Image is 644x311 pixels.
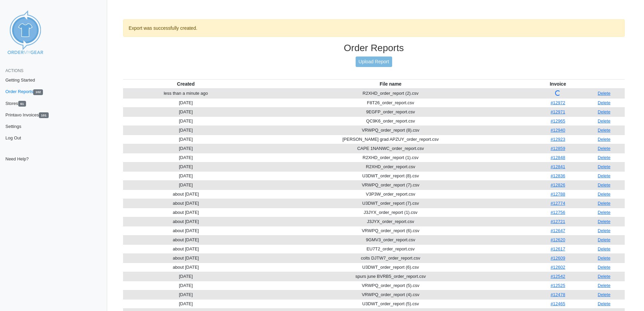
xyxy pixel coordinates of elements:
td: QC9K6_order_report.csv [249,116,532,126]
a: #12647 [551,228,565,233]
a: #12940 [551,128,565,133]
a: #12756 [551,210,565,215]
td: about [DATE] [123,263,249,272]
th: File name [249,79,532,89]
a: Delete [598,155,611,160]
a: Delete [598,91,611,96]
td: R2XHD_order_report (1).csv [249,153,532,162]
td: R2XHD_order_report (2).csv [249,89,532,98]
td: about [DATE] [123,253,249,263]
td: F8T26_order_report.csv [249,98,532,107]
a: #12965 [551,118,565,124]
a: Delete [598,292,611,297]
a: #12617 [551,246,565,251]
a: Delete [598,219,611,224]
div: Export was successfully created. [123,19,625,37]
span: 102 [33,89,43,95]
td: VRWPQ_order_report (8).csv [249,126,532,135]
td: [DATE] [123,299,249,308]
td: colts DJTW7_order_report.csv [249,253,532,263]
a: Delete [598,182,611,187]
td: VRWPQ_order_report (6).csv [249,226,532,235]
td: about [DATE] [123,244,249,253]
td: [DATE] [123,162,249,171]
a: #12859 [551,146,565,151]
td: [DATE] [123,98,249,107]
td: [PERSON_NAME] grad APZUY_order_report.csv [249,135,532,144]
h3: Order Reports [123,42,625,54]
td: J3JYX_order_report (1).csv [249,208,532,217]
a: #12465 [551,301,565,306]
td: [DATE] [123,171,249,180]
a: Delete [598,256,611,261]
td: [DATE] [123,272,249,281]
a: Delete [598,246,611,251]
a: Delete [598,118,611,124]
td: about [DATE] [123,208,249,217]
td: [DATE] [123,144,249,153]
a: #12841 [551,164,565,169]
a: Delete [598,283,611,288]
a: #12836 [551,173,565,178]
a: Delete [598,265,611,270]
th: Invoice [532,79,583,89]
td: VRWPQ_order_report (5).csv [249,281,532,290]
a: Delete [598,109,611,114]
td: VRWPQ_order_report (7).csv [249,180,532,190]
a: #12525 [551,283,565,288]
a: Upload Report [356,57,392,67]
td: [DATE] [123,153,249,162]
td: [DATE] [123,290,249,299]
a: Delete [598,100,611,105]
td: [DATE] [123,180,249,190]
a: Delete [598,128,611,133]
td: U3DWT_order_report (5).csv [249,299,532,308]
a: #12609 [551,256,565,261]
td: [DATE] [123,126,249,135]
a: #12826 [551,182,565,187]
a: #12788 [551,192,565,197]
td: about [DATE] [123,217,249,226]
td: U3DWT_order_report (8).csv [249,171,532,180]
span: 101 [39,112,49,118]
a: Delete [598,301,611,306]
td: 9GMV3_order_report.csv [249,235,532,244]
td: J3JYX_order_report.csv [249,217,532,226]
td: about [DATE] [123,190,249,199]
span: Actions [5,68,23,73]
a: Delete [598,210,611,215]
a: Delete [598,274,611,279]
td: U3DWT_order_report (6).csv [249,263,532,272]
td: VRWPQ_order_report (4).csv [249,290,532,299]
td: R2XHD_order_report.csv [249,162,532,171]
a: #12774 [551,201,565,206]
td: about [DATE] [123,199,249,208]
a: #12848 [551,155,565,160]
a: #12972 [551,100,565,105]
a: Delete [598,173,611,178]
a: #12602 [551,265,565,270]
a: Delete [598,192,611,197]
a: Delete [598,146,611,151]
a: #12971 [551,109,565,114]
a: #12542 [551,274,565,279]
a: Delete [598,237,611,242]
td: CAPE 1NANWC_order_report.csv [249,144,532,153]
th: Created [123,79,249,89]
a: Delete [598,137,611,142]
a: Delete [598,228,611,233]
span: 61 [18,101,26,107]
td: [DATE] [123,135,249,144]
a: Delete [598,201,611,206]
td: about [DATE] [123,226,249,235]
td: U3DWT_order_report (7).csv [249,199,532,208]
td: 9EGFP_order_report.csv [249,107,532,116]
a: Delete [598,164,611,169]
a: #12478 [551,292,565,297]
td: [DATE] [123,116,249,126]
td: [DATE] [123,107,249,116]
a: #12721 [551,219,565,224]
td: V3P3W_order_report.csv [249,190,532,199]
td: less than a minute ago [123,89,249,98]
td: EU7T2_order_report.csv [249,244,532,253]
